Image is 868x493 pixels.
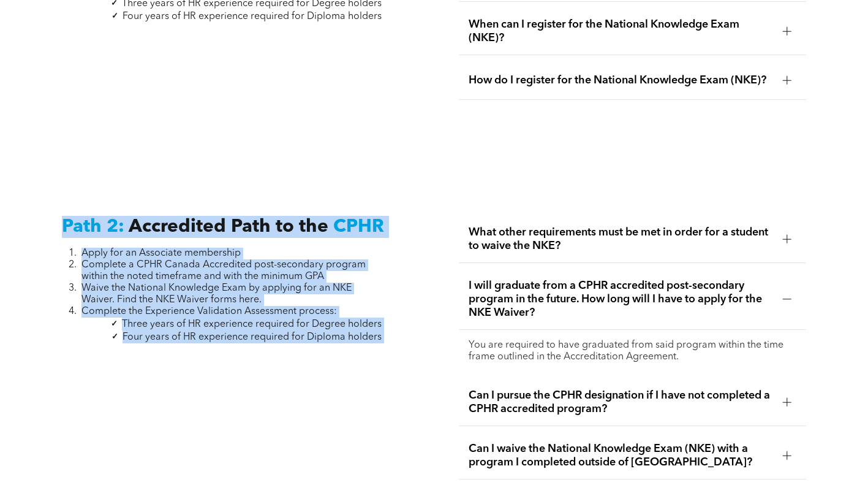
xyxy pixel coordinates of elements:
span: Can I waive the National Knowledge Exam (NKE) with a program I completed outside of [GEOGRAPHIC_D... [469,442,773,469]
span: Accredited Path to the [129,218,328,236]
span: Four years of HR experience required for Diploma holders [123,332,382,342]
span: CPHR [333,218,384,236]
span: Apply for an Associate membership [81,248,241,258]
span: When can I register for the National Knowledge Exam (NKE)? [469,18,773,45]
span: Waive the National Knowledge Exam by applying for an NKE Waiver. Find the NKE Waiver forms here. [81,283,352,305]
span: Complete a CPHR Canada Accredited post-secondary program within the noted timeframe and with the ... [81,260,366,281]
span: Path 2: [62,218,124,236]
span: I will graduate from a CPHR accredited post-secondary program in the future. How long will I have... [469,279,773,319]
span: What other requirements must be met in order for a student to waive the NKE? [469,226,773,253]
span: Four years of HR experience required for Diploma holders [123,12,382,21]
p: You are required to have graduated from said program within the time frame outlined in the Accred... [469,340,796,363]
span: Three years of HR experience required for Degree holders [122,319,382,329]
span: Can I pursue the CPHR designation if I have not completed a CPHR accredited program? [469,389,773,416]
span: Complete the Experience Validation Assessment process: [81,307,337,316]
span: How do I register for the National Knowledge Exam (NKE)? [469,74,773,87]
